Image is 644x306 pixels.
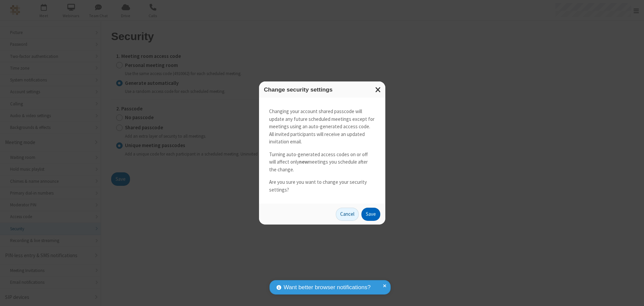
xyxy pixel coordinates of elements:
p: Are you sure you want to change your security settings? [269,178,375,194]
p: Changing your account shared passcode will update any future scheduled meetings except for meetin... [269,108,375,146]
button: Close modal [371,81,385,98]
strong: new [299,159,308,165]
button: Cancel [336,208,359,221]
p: Turning auto-generated access codes on or off will affect only meetings you schedule after the ch... [269,151,375,174]
h3: Change security settings [264,87,380,93]
button: Save [361,208,380,221]
span: Want better browser notifications? [284,283,371,292]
